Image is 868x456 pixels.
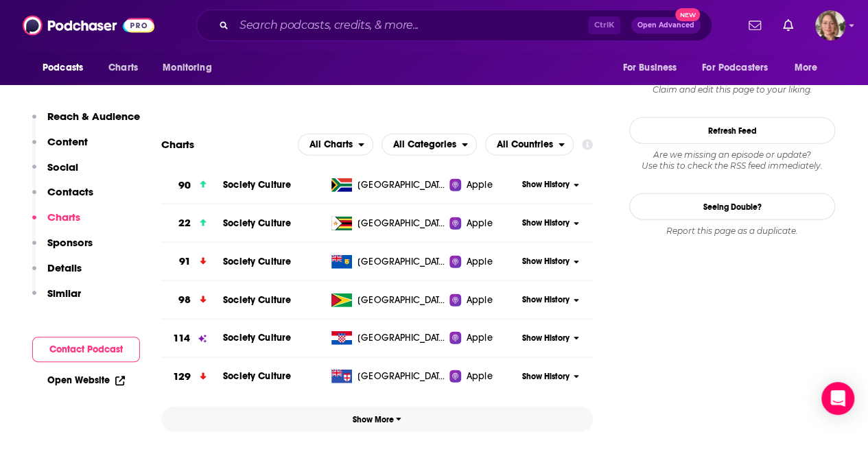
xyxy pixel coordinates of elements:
[467,255,493,269] span: Apple
[449,370,518,383] a: Apple
[693,55,788,81] button: open menu
[743,14,766,37] a: Show notifications dropdown
[178,215,191,231] h3: 22
[522,179,570,191] span: Show History
[32,185,93,211] button: Contacts
[821,382,854,415] div: Open Intercom Messenger
[497,140,553,149] span: All Countries
[522,333,570,344] span: Show History
[622,58,677,77] span: For Business
[298,134,373,156] button: open menu
[326,178,449,192] a: [GEOGRAPHIC_DATA]
[47,135,88,148] p: Content
[326,370,449,383] a: [GEOGRAPHIC_DATA]
[357,370,447,383] span: Fiji
[47,236,93,249] p: Sponsors
[47,110,140,123] p: Reach & Audience
[32,160,78,186] button: Social
[522,294,570,306] span: Show History
[161,407,593,432] button: Show More
[32,110,140,135] button: Reach & Audience
[382,134,477,156] button: open menu
[178,292,191,308] h3: 98
[47,287,81,300] p: Similar
[223,332,291,344] a: Society Culture
[631,17,701,34] button: Open AdvancedNew
[449,255,518,269] a: Apple
[223,370,291,382] a: Society Culture
[161,320,223,357] a: 114
[161,167,223,204] a: 90
[47,211,80,224] p: Charts
[629,193,835,220] a: Seeing Double?
[298,134,373,156] h2: Platforms
[467,370,493,383] span: Apple
[178,178,191,193] h3: 90
[161,281,223,319] a: 98
[777,14,799,37] a: Show notifications dropdown
[173,369,191,385] h3: 129
[32,261,82,287] button: Details
[32,211,80,236] button: Charts
[467,178,493,192] span: Apple
[47,185,93,198] p: Contacts
[47,160,78,173] p: Social
[522,256,570,267] span: Show History
[309,140,353,149] span: All Charts
[518,179,583,191] button: Show History
[196,10,712,41] div: Search podcasts, credits, & more...
[382,134,477,156] h2: Categories
[518,217,583,229] button: Show History
[99,55,146,81] a: Charts
[675,8,700,21] span: New
[518,256,583,267] button: Show History
[393,140,456,149] span: All Categories
[518,294,583,306] button: Show History
[32,287,81,312] button: Similar
[467,217,493,230] span: Apple
[223,179,291,191] a: Society Culture
[485,134,574,156] button: open menu
[815,10,845,40] img: User Profile
[161,204,223,242] a: 22
[357,255,447,269] span: Turks and Caicos Islands
[815,10,845,40] button: Show profile menu
[234,14,588,36] input: Search podcasts, credits, & more...
[357,178,447,192] span: South Africa
[161,138,194,151] h2: Charts
[326,255,449,269] a: [GEOGRAPHIC_DATA]
[449,217,518,230] a: Apple
[518,333,583,344] button: Show History
[47,261,82,274] p: Details
[629,226,835,237] div: Report this page as a duplicate.
[522,371,570,383] span: Show History
[613,55,694,81] button: open menu
[153,55,229,81] button: open menu
[47,374,125,386] a: Open Website
[163,58,211,77] span: Monitoring
[223,294,291,306] a: Society Culture
[522,217,570,229] span: Show History
[32,135,88,160] button: Content
[518,371,583,383] button: Show History
[449,293,518,307] a: Apple
[32,337,140,362] button: Contact Podcast
[357,331,447,345] span: Croatia
[223,256,291,267] a: Society Culture
[702,58,768,77] span: For Podcasters
[637,22,694,29] span: Open Advanced
[33,55,101,81] button: open menu
[23,12,154,38] img: Podchaser - Follow, Share and Rate Podcasts
[785,55,835,81] button: open menu
[449,331,518,345] a: Apple
[223,217,291,229] a: Society Culture
[629,149,835,171] div: Are we missing an episode or update? Use this to check the RSS feed immediately.
[795,58,818,77] span: More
